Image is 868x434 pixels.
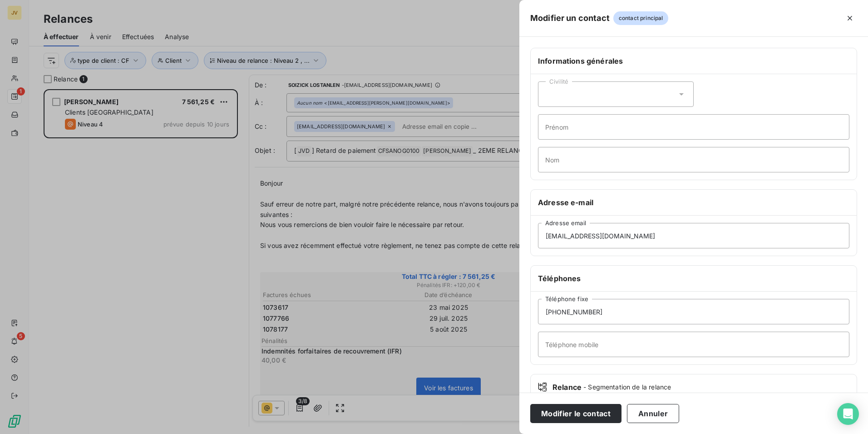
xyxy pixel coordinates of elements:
[538,56,849,66] h6: Informations générales
[538,273,849,284] h6: Téléphones
[538,299,849,324] input: placeholder
[530,404,621,423] button: Modifier le contact
[538,223,849,248] input: placeholder
[583,383,671,392] span: - Segmentation de la relance
[538,114,849,140] input: placeholder
[530,12,610,25] h5: Modifier un contact
[613,11,669,25] span: contact principal
[538,197,849,208] h6: Adresse e-mail
[627,404,679,423] button: Annuler
[538,382,849,393] div: Relance
[538,147,849,172] input: placeholder
[538,332,849,357] input: placeholder
[837,403,859,425] div: Open Intercom Messenger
